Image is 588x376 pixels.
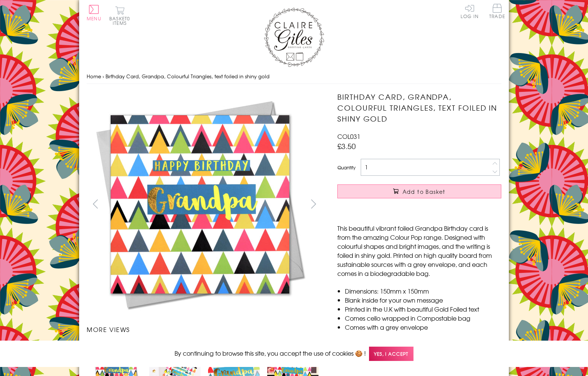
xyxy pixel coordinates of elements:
img: Birthday Card, Grandpa, Colourful Triangles, text foiled in shiny gold [322,91,548,317]
a: Log In [461,4,479,18]
span: Trade [489,4,505,18]
a: Trade [489,4,505,20]
span: › [103,73,104,80]
span: Yes, I accept [369,347,413,361]
span: 0 items [113,15,130,26]
span: £3.50 [337,141,356,151]
p: This beautiful vibrant foiled Grandpa Birthday card is from the amazing Colour Pop range. Designe... [337,224,501,278]
img: Claire Giles Greetings Cards [264,8,324,67]
nav: breadcrumbs [87,69,501,84]
span: Menu [87,15,101,22]
img: Birthday Card, Grandpa, Colourful Triangles, text foiled in shiny gold [87,91,313,317]
span: COL031 [337,132,360,141]
a: Home [87,73,101,80]
span: Birthday Card, Grandpa, Colourful Triangles, text foiled in shiny gold [106,73,269,80]
li: Comes cello wrapped in Compostable bag [345,314,501,323]
button: Add to Basket [337,184,501,198]
button: Basket0 items [109,6,130,25]
li: Comes with a grey envelope [345,323,501,332]
h1: Birthday Card, Grandpa, Colourful Triangles, text foiled in shiny gold [337,91,501,124]
h3: More views [87,325,322,334]
button: prev [87,195,104,212]
span: Add to Basket [403,188,446,195]
button: next [305,195,322,212]
label: Quantity [337,164,355,171]
li: Printed in the U.K with beautiful Gold Foiled text [345,304,501,314]
li: Blank inside for your own message [345,295,501,304]
li: Dimensions: 150mm x 150mm [345,286,501,295]
button: Menu [87,5,101,21]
